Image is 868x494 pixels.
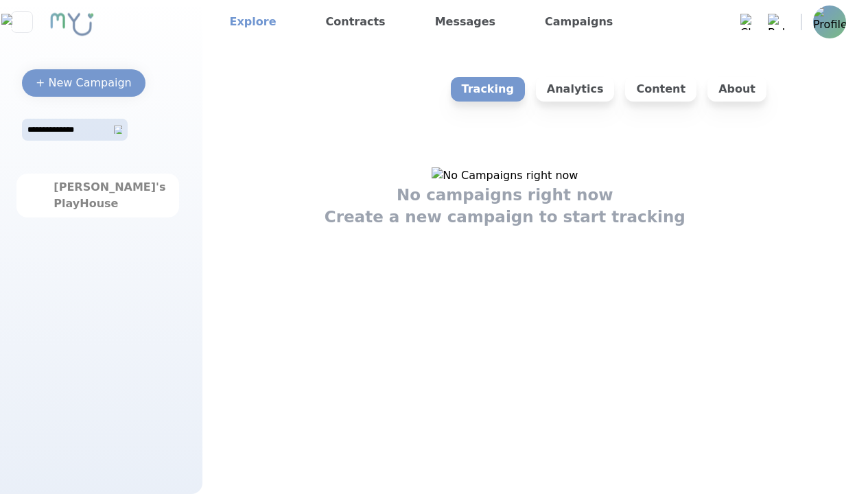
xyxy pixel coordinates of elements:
[740,14,757,30] img: Chat
[22,69,145,97] button: + New Campaign
[768,14,784,30] img: Bell
[539,11,618,33] a: Campaigns
[430,11,501,33] a: Messages
[54,179,141,212] div: [PERSON_NAME]'s PlayHouse
[320,11,391,33] a: Contracts
[625,77,696,102] p: Content
[432,167,578,184] img: No Campaigns right now
[1,14,42,30] img: Close sidebar
[36,75,132,91] div: + New Campaign
[536,77,615,102] p: Analytics
[224,11,282,33] a: Explore
[451,77,525,102] p: Tracking
[813,5,846,38] img: Profile
[397,184,613,206] h1: No campaigns right now
[707,77,766,102] p: About
[325,206,685,228] h1: Create a new campaign to start tracking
